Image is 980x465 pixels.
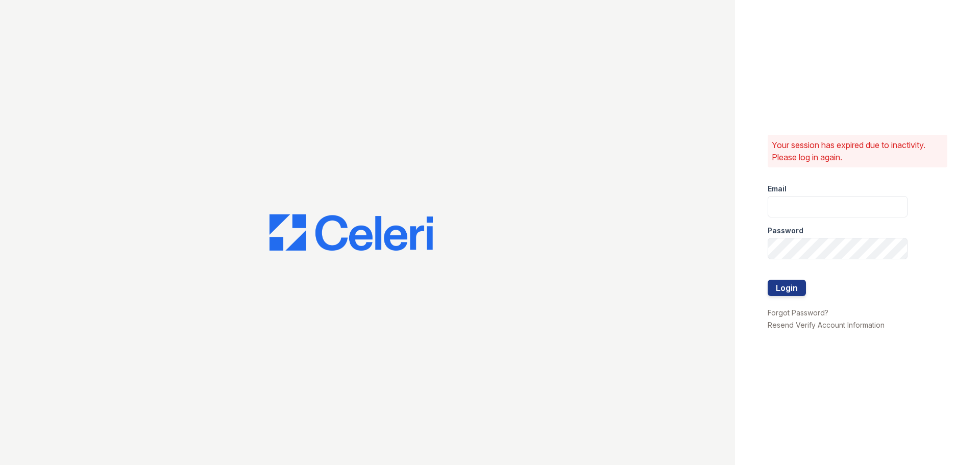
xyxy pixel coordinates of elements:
button: Login [768,280,806,296]
img: CE_Logo_Blue-a8612792a0a2168367f1c8372b55b34899dd931a85d93a1a3d3e32e68fde9ad4.png [269,214,433,251]
label: Password [768,226,803,236]
p: Your session has expired due to inactivity. Please log in again. [772,139,943,163]
a: Forgot Password? [768,308,828,317]
label: Email [768,184,787,194]
a: Resend Verify Account Information [768,321,885,329]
